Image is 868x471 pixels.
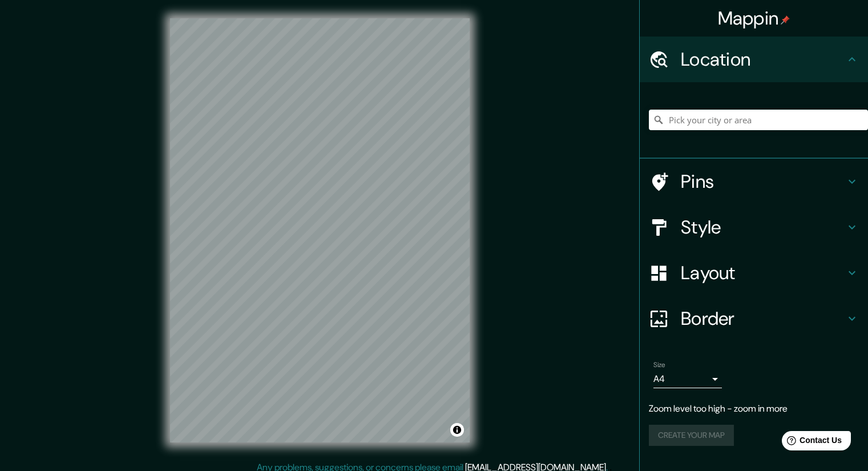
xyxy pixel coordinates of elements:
[640,204,868,250] div: Style
[450,423,464,437] button: Toggle attribution
[653,360,665,370] label: Size
[681,261,845,284] h4: Layout
[170,18,470,442] canvas: Map
[681,48,845,71] h4: Location
[640,296,868,341] div: Border
[681,307,845,330] h4: Border
[781,15,790,25] img: pin-icon.png
[681,170,845,193] h4: Pins
[681,216,845,239] h4: Style
[640,250,868,296] div: Layout
[649,402,859,416] p: Zoom level too high - zoom in more
[640,37,868,82] div: Location
[649,110,868,130] input: Pick your city or area
[653,370,722,388] div: A4
[766,426,855,458] iframe: Help widget launcher
[640,159,868,204] div: Pins
[718,7,790,30] h4: Mappin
